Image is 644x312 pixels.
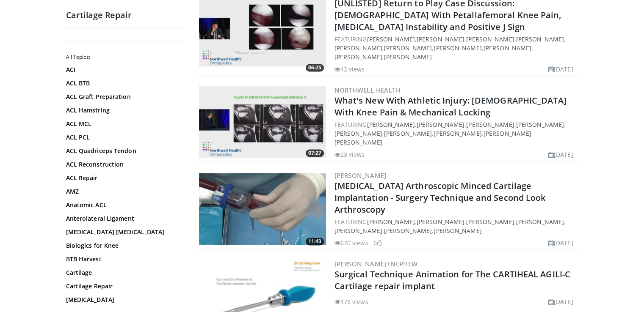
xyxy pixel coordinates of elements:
a: [PERSON_NAME] [334,53,382,61]
a: [PERSON_NAME] [367,35,415,43]
a: ACI [66,66,180,74]
li: 12 views [334,65,365,74]
a: ACL Hamstring [66,106,180,115]
a: ACL BTB [66,79,180,88]
a: Anterolateral Ligament [66,214,180,223]
span: 11:43 [306,238,324,245]
a: [PERSON_NAME] [434,227,481,235]
a: [PERSON_NAME] [417,218,464,226]
a: Cartilage [66,268,180,277]
a: [PERSON_NAME] [384,227,432,235]
a: [PERSON_NAME] [466,120,514,129]
a: What's New With Athletic Injury: [DEMOGRAPHIC_DATA] With Knee Pain & Mechanical Locking [334,95,567,118]
a: [PERSON_NAME] [484,129,531,137]
a: [MEDICAL_DATA] [MEDICAL_DATA] [66,228,180,236]
a: [PERSON_NAME] [334,171,387,180]
a: ACL Reconstruction [66,160,180,169]
a: AMZ [66,187,180,196]
a: [PERSON_NAME] [334,138,382,146]
a: [MEDICAL_DATA] [66,296,180,304]
li: [DATE] [548,297,573,306]
a: [PERSON_NAME] [417,35,464,43]
a: [PERSON_NAME] [334,129,382,137]
li: 173 views [334,297,368,306]
li: [DATE] [548,65,573,74]
a: [PERSON_NAME] [434,129,481,137]
a: 11:43 [199,173,326,245]
a: [PERSON_NAME] [334,227,382,235]
a: [PERSON_NAME] [384,129,432,137]
a: Cartilage Repair [66,282,180,290]
a: ACL MCL [66,120,180,128]
li: 670 views [334,238,368,247]
span: 06:25 [306,64,324,71]
li: 6 [373,238,382,247]
a: [PERSON_NAME] [516,218,564,226]
a: ACL Graft Preparation [66,93,180,101]
a: [PERSON_NAME] [367,120,415,129]
li: [DATE] [548,150,573,159]
a: [MEDICAL_DATA] Arthroscopic Minced Cartilage Implantation - Surgery Technique and Second Look Art... [334,180,546,215]
h2: All Topics: [66,54,182,60]
a: ACL Repair [66,174,180,182]
img: 848bcd9c-ee1d-43ea-a17f-abdca00cfbf7.300x170_q85_crop-smart_upscale.jpg [199,86,326,158]
a: [PERSON_NAME] [384,44,432,52]
a: [PERSON_NAME] [466,218,514,226]
a: [PERSON_NAME] [334,44,382,52]
h2: Cartilage Repair [66,10,185,21]
a: 07:27 [199,86,326,158]
img: 643c2f95-5fb7-4e95-a5e4-b7a13d625263.300x170_q85_crop-smart_upscale.jpg [199,173,326,245]
a: [PERSON_NAME] [417,120,464,129]
a: [PERSON_NAME] [484,44,531,52]
a: Surgical Technique Animation for The CARTIHEAL AGILI-C Cartilage repair implant [334,268,570,292]
a: [PERSON_NAME] [367,218,415,226]
span: 07:27 [306,149,324,157]
a: Northwell Health [334,86,401,94]
a: ACL Quadriceps Tendon [66,147,180,155]
div: FEATURING , , , , , , , , , [334,35,577,61]
a: [PERSON_NAME]+Nephew [334,260,418,268]
div: FEATURING , , , , , , , , [334,120,577,147]
a: [PERSON_NAME] [434,44,481,52]
div: FEATURING , , , , , , [334,217,577,235]
a: Biologics for Knee [66,241,180,250]
a: BTB Harvest [66,255,180,263]
a: [PERSON_NAME] [466,35,514,43]
li: 23 views [334,150,365,159]
a: [PERSON_NAME] [516,120,564,129]
a: ACL PCL [66,133,180,142]
a: Anatomic ACL [66,201,180,209]
a: [PERSON_NAME] [516,35,564,43]
li: [DATE] [548,238,573,247]
a: [PERSON_NAME] [384,53,432,61]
